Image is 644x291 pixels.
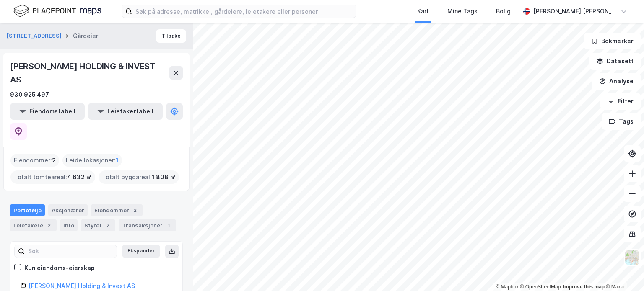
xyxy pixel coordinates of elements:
div: 2 [104,221,112,229]
div: 1 [164,221,173,229]
div: [PERSON_NAME] HOLDING & INVEST AS [10,59,169,86]
div: Leietakere [10,219,57,231]
a: OpenStreetMap [520,284,561,290]
a: [PERSON_NAME] Holding & Invest AS [29,282,135,289]
button: [STREET_ADDRESS] [7,32,63,40]
div: Totalt byggareal : [99,170,179,184]
div: Eiendommer : [10,154,59,167]
a: Mapbox [496,284,519,290]
div: Transaksjoner [119,219,176,231]
img: Z [624,250,640,265]
div: Kun eiendoms-eierskap [24,263,95,273]
div: Kontrollprogram for chat [602,251,644,291]
span: 2 [52,155,56,165]
input: Søk [25,245,117,258]
img: logo.f888ab2527a4732fd821a326f86c7f29.svg [13,4,101,18]
button: Analyse [592,73,641,90]
button: Tags [602,113,641,130]
button: Eiendomstabell [10,103,85,120]
div: Aksjonærer [48,204,88,216]
a: Improve this map [563,284,605,290]
button: Datasett [589,53,641,70]
div: Bolig [496,6,511,16]
div: 2 [45,221,53,229]
div: Eiendommer [91,204,143,216]
button: Bokmerker [584,33,641,49]
span: 1 808 ㎡ [152,172,176,182]
div: Mine Tags [447,6,478,16]
div: Kart [417,6,429,16]
div: Totalt tomteareal : [10,170,95,184]
div: Info [60,219,78,231]
iframe: Chat Widget [602,251,644,291]
button: Tilbake [156,29,186,43]
div: Leide lokasjoner : [62,154,122,167]
button: Filter [600,93,641,110]
div: [PERSON_NAME] [PERSON_NAME] [533,6,617,16]
span: 4 632 ㎡ [67,172,92,182]
div: Gårdeier [73,31,98,41]
div: 930 925 497 [10,90,49,100]
div: Styret [81,219,115,231]
button: Leietakertabell [88,103,163,120]
div: Portefølje [10,204,45,216]
div: 2 [131,206,139,214]
input: Søk på adresse, matrikkel, gårdeiere, leietakere eller personer [132,5,356,18]
span: 1 [116,155,119,165]
button: Ekspander [122,245,160,258]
